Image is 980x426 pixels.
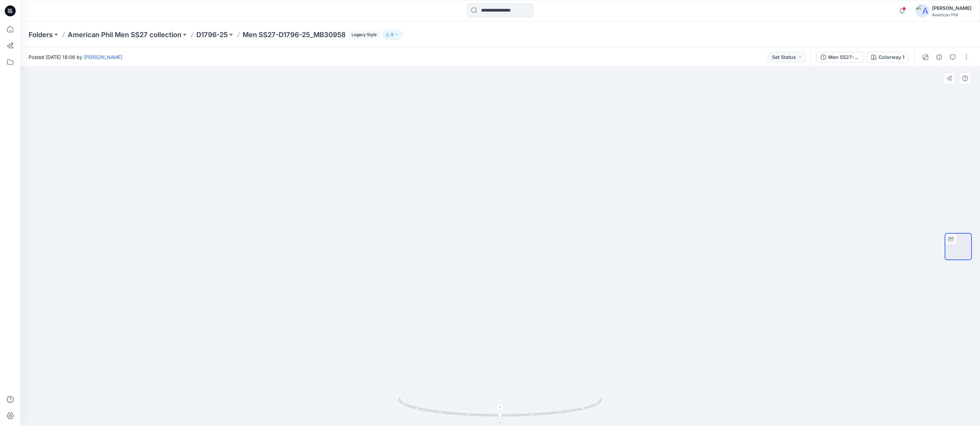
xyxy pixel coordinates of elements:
[945,234,971,259] img: turntable-20-08-2025-10:06:49
[29,30,53,40] a: Folders
[916,4,929,18] img: avatar
[243,30,346,40] p: Men SS27-D1796-25_MB30958
[346,30,380,40] button: Legacy Style
[934,52,945,63] button: Details
[84,54,122,60] a: [PERSON_NAME]
[816,52,864,63] button: Men SS27-D1788-25_MB30947A
[391,31,393,38] p: 5
[879,53,904,61] div: Colorway 1
[348,31,380,39] span: Legacy Style
[932,4,971,12] div: [PERSON_NAME]
[828,53,860,61] div: Men SS27-D1788-25_MB30947A
[382,30,402,40] button: 5
[68,30,181,40] a: American Phil Men SS27 collection
[196,30,228,40] a: D1796-25
[29,53,122,61] span: Posted [DATE] 18:06 by
[867,52,909,63] button: Colorway 1
[932,12,971,17] div: American Phil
